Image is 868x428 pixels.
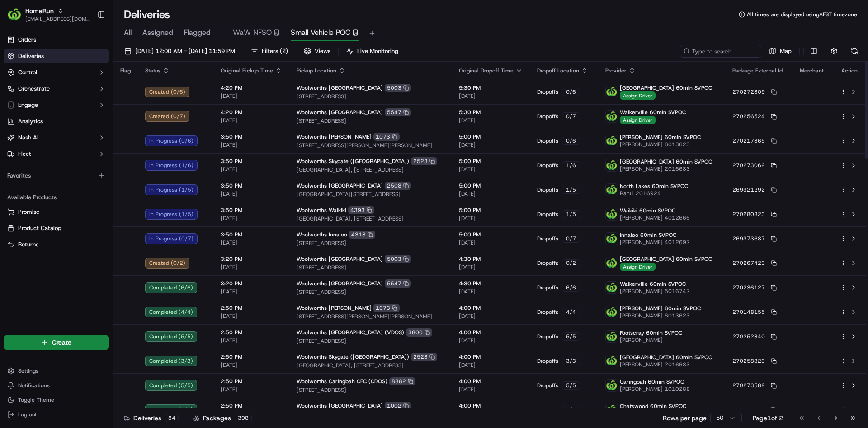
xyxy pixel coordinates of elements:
span: [STREET_ADDRESS][PERSON_NAME][PERSON_NAME] [297,142,444,149]
button: Product Catalog [4,221,109,236]
button: 270273582 [732,382,777,389]
span: [DATE] [459,288,523,295]
span: [DATE] [459,239,523,246]
div: 1073 [373,304,400,312]
input: Type to search [680,45,761,58]
span: 270273582 [732,382,765,389]
span: 4:00 PM [459,304,523,312]
span: [DATE] [221,117,282,124]
a: Returns [7,240,105,249]
span: Toggle Theme [18,396,54,404]
span: Woolworths [GEOGRAPHIC_DATA] [297,109,383,116]
span: 5:30 PM [459,109,523,116]
img: ww.png [606,355,618,367]
span: Woolworths [PERSON_NAME] [297,304,372,312]
span: All [124,27,132,38]
div: 2523 [411,157,437,165]
span: Dropoffs [537,382,558,389]
span: WaW NFSO [233,27,272,38]
img: ww.png [606,331,618,342]
button: 270280823 [732,211,777,218]
span: 3:50 PM [221,182,282,189]
span: Live Monitoring [357,47,398,55]
span: Dropoffs [537,260,558,267]
span: 2:50 PM [221,329,282,336]
span: Create [52,338,71,347]
span: [STREET_ADDRESS] [297,93,444,100]
span: Rahul 2016924 [620,190,688,197]
button: 270273062 [732,162,777,169]
img: ww.png [606,208,618,220]
img: ww.png [606,233,618,245]
span: Walkerville 60min SVPOC [620,109,686,116]
a: Orders [4,33,109,47]
p: Rows per page [663,414,707,423]
span: [GEOGRAPHIC_DATA][STREET_ADDRESS] [297,191,444,198]
span: Original Dropoff Time [459,67,514,74]
span: Returns [18,240,38,249]
button: 270221029 [732,406,777,414]
div: Action [840,67,859,74]
span: [STREET_ADDRESS] [297,289,444,296]
span: [GEOGRAPHIC_DATA] 60min SVPOC [620,84,712,91]
button: 269321292 [732,186,777,193]
span: [STREET_ADDRESS] [297,386,444,394]
span: Woolworths Skygate ([GEOGRAPHIC_DATA]) [297,158,409,165]
button: Notifications [4,379,109,392]
span: Walkerville 60min SVPOC [620,280,686,288]
div: 0 / 7 [562,235,580,243]
button: Settings [4,365,109,377]
img: ww.png [606,282,618,293]
span: Dropoffs [537,357,558,365]
span: Woolworths Caringbah CFC (CDOS) [297,378,387,385]
span: [GEOGRAPHIC_DATA], [STREET_ADDRESS] [297,215,444,222]
span: [DATE] [221,166,282,173]
span: 4:20 PM [221,84,282,91]
span: [PERSON_NAME] 4012666 [620,214,690,221]
span: ( 2 ) [280,47,288,55]
span: 270148155 [732,308,765,316]
a: Product Catalog [7,224,105,232]
span: Dropoffs [537,88,558,96]
span: 2:50 PM [221,304,282,312]
div: 1 / 6 [562,161,580,169]
span: Log out [18,411,37,418]
button: 269373687 [732,235,777,242]
span: [DATE] [221,92,282,100]
span: Engage [18,101,38,109]
div: 4 / 4 [562,308,580,316]
span: [DATE] [221,190,282,197]
span: 5:30 PM [459,84,523,91]
span: [PERSON_NAME] 60min SVPOC [620,305,701,312]
div: 84 [165,414,179,422]
div: Favorites [4,168,109,183]
span: Pickup Location [297,67,336,74]
button: Refresh [848,45,861,58]
span: Dropoffs [537,284,558,291]
div: 5547 [385,279,411,288]
span: North Lakes 60min SVPOC [620,183,688,190]
a: Promise [7,208,105,216]
span: 4:30 PM [459,280,523,287]
span: [DATE] [459,215,523,222]
span: 5:00 PM [459,133,523,140]
span: 5:00 PM [459,182,523,189]
div: 5547 [385,108,411,116]
span: [DATE] [221,141,282,149]
button: Control [4,65,109,80]
span: [DATE] [221,337,282,344]
span: Assign Driver [620,263,656,271]
span: Analytics [18,117,43,125]
button: [DATE] 12:00 AM - [DATE] 11:59 PM [120,45,239,58]
span: Nash AI [18,134,38,142]
span: [EMAIL_ADDRESS][DOMAIN_NAME] [25,15,90,23]
h1: Deliveries [124,7,170,22]
span: Orchestrate [18,85,50,93]
span: Original Pickup Time [221,67,273,74]
span: Chatswood 60min SVPOC [620,403,686,410]
span: Package External Id [732,67,783,74]
span: [STREET_ADDRESS] [297,264,444,271]
span: [PERSON_NAME] 5016747 [620,288,690,295]
span: Fleet [18,150,31,158]
span: [GEOGRAPHIC_DATA] 60min SVPOC [620,354,712,361]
